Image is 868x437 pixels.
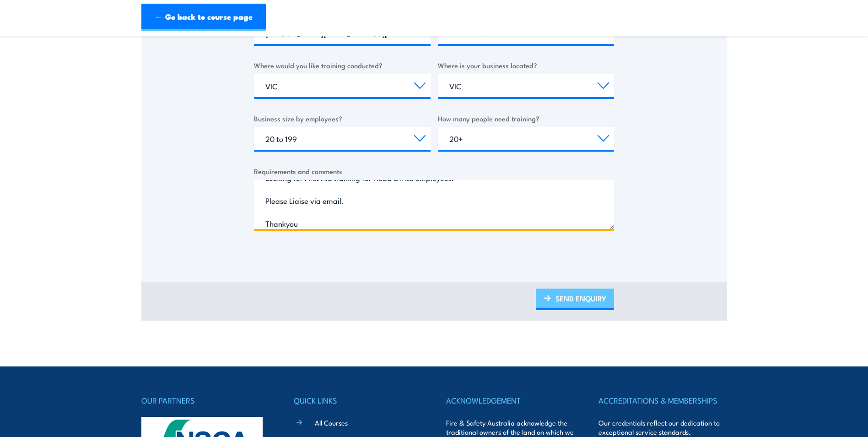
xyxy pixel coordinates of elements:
[254,166,614,176] label: Requirements and comments
[598,418,727,437] p: Our credentials reflect our dedication to exceptional service standards.
[294,394,422,407] h4: QUICK LINKS
[438,113,615,124] label: How many people need training?
[438,60,615,71] label: Where is your business located?
[446,394,574,407] h4: ACKNOWLEDGEMENT
[536,289,614,310] a: SEND ENQUIRY
[315,418,348,427] a: All Courses
[598,394,727,407] h4: ACCREDITATIONS & MEMBERSHIPS
[141,394,270,407] h4: OUR PARTNERS
[254,60,431,71] label: Where would you like training conducted?
[254,113,431,124] label: Business size by employees?
[141,4,266,31] a: ← Go back to course page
